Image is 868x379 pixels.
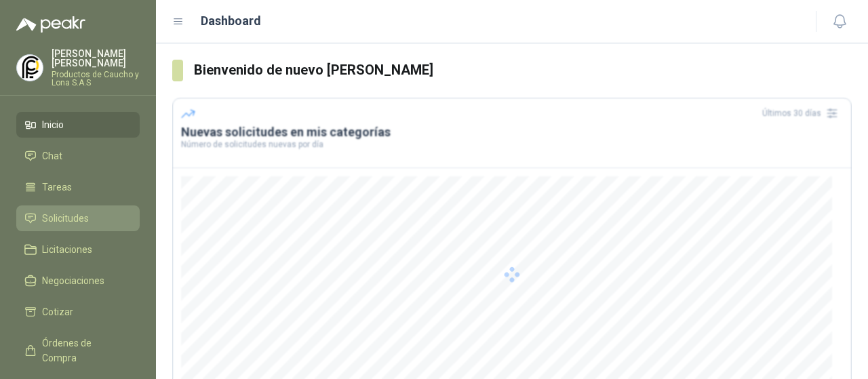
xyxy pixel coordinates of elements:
[42,304,73,319] span: Cotizar
[42,117,64,132] span: Inicio
[16,143,140,169] a: Chat
[42,180,72,195] span: Tareas
[16,299,140,325] a: Cotizar
[42,211,89,226] span: Solicitudes
[42,336,127,365] span: Órdenes de Compra
[194,60,852,81] h3: Bienvenido de nuevo [PERSON_NAME]
[16,174,140,200] a: Tareas
[17,55,43,81] img: Company Logo
[16,16,85,33] img: Logo peakr
[16,205,140,231] a: Solicitudes
[52,71,140,87] p: Productos de Caucho y Lona S.A.S
[16,112,140,138] a: Inicio
[201,12,261,31] h1: Dashboard
[42,242,92,257] span: Licitaciones
[16,268,140,294] a: Negociaciones
[42,273,104,288] span: Negociaciones
[42,148,62,163] span: Chat
[52,49,140,68] p: [PERSON_NAME] [PERSON_NAME]
[16,237,140,262] a: Licitaciones
[16,330,140,371] a: Órdenes de Compra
